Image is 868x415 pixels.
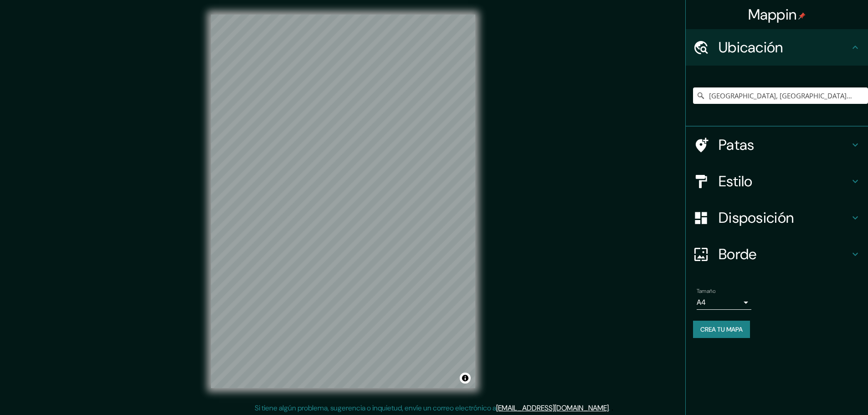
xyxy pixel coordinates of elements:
[460,373,471,384] button: Activar o desactivar atribución
[719,135,755,154] font: Patas
[255,403,496,413] font: Si tiene algún problema, sugerencia o inquietud, envíe un correo electrónico a
[686,127,868,163] div: Patas
[686,29,868,66] div: Ubicación
[697,287,715,295] font: Tamaño
[798,12,806,20] img: pin-icon.png
[697,297,706,307] font: A4
[787,379,858,405] iframe: Help widget launcher
[611,403,613,413] font: .
[693,321,750,338] button: Crea tu mapa
[719,172,753,191] font: Estilo
[609,403,610,413] font: .
[686,163,868,200] div: Estilo
[719,245,757,264] font: Borde
[748,5,797,24] font: Mappin
[693,87,868,104] input: Elige tu ciudad o zona
[697,295,751,310] div: A4
[700,325,743,333] font: Crea tu mapa
[496,403,609,413] a: [EMAIL_ADDRESS][DOMAIN_NAME]
[719,208,794,227] font: Disposición
[610,403,611,413] font: .
[211,15,475,388] canvas: Mapa
[686,236,868,272] div: Borde
[719,38,783,57] font: Ubicación
[686,200,868,236] div: Disposición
